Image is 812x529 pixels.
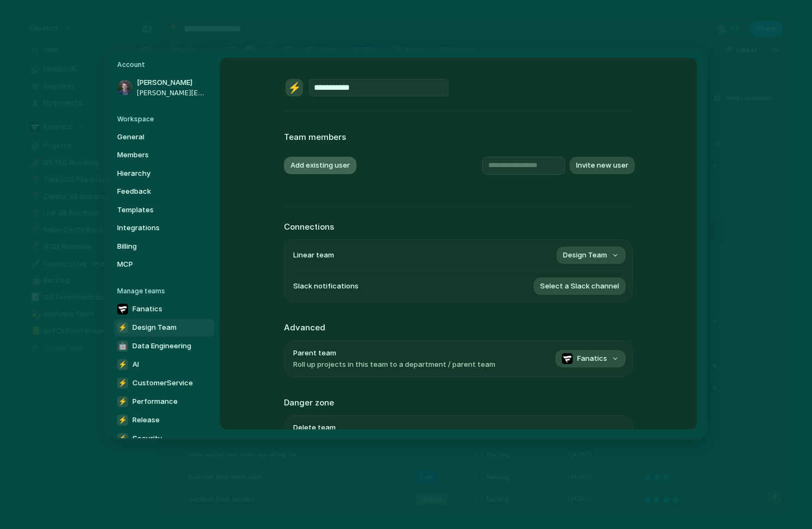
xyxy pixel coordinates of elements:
[117,150,187,161] span: Members
[132,414,160,425] span: Release
[117,286,209,296] h5: Manage teams
[114,237,209,255] a: Billing
[117,223,187,233] span: Integrations
[556,247,626,264] button: Design Team
[114,183,209,200] a: Feedback
[286,79,303,96] div: ⚡
[534,278,626,295] button: Select a Slack channel
[137,77,207,88] span: [PERSON_NAME]
[132,322,177,333] span: Design Team
[114,256,209,273] a: MCP
[117,359,128,370] div: ⚡
[569,157,635,174] button: Invite new user
[114,128,209,145] a: General
[577,353,607,364] span: Fanatics
[114,164,209,182] a: Hierarchy
[117,60,209,70] h5: Account
[114,411,214,428] a: ⚡Release
[284,322,633,334] h2: Advanced
[117,414,128,425] div: ⚡
[114,355,214,373] a: ⚡AI
[117,259,187,270] span: MCP
[117,396,128,407] div: ⚡
[114,201,209,218] a: Templates
[132,396,178,407] span: Performance
[117,377,128,388] div: ⚡
[293,347,495,358] span: Parent team
[555,350,626,367] button: Fanatics
[114,429,214,447] a: ⚡Security
[132,303,162,314] span: Fanatics
[293,422,451,433] span: Delete team
[132,377,193,388] span: CustomerService
[114,318,214,336] a: ⚡Design Team
[114,374,214,391] a: ⚡CustomerService
[563,250,607,261] span: Design Team
[284,220,633,233] h2: Connections
[117,433,128,444] div: ⚡
[117,204,187,215] span: Templates
[132,340,191,351] span: Data Engineering
[591,425,627,442] button: Delete
[597,428,620,439] span: Delete
[284,396,633,409] h2: Danger zone
[114,392,214,410] a: ⚡Performance
[293,359,495,370] span: Roll up projects in this team to a department / parent team
[114,300,214,317] a: Fanatics
[540,281,619,292] span: Select a Slack channel
[114,74,209,101] a: [PERSON_NAME][PERSON_NAME][EMAIL_ADDRESS][DOMAIN_NAME]
[137,88,207,97] span: [PERSON_NAME][EMAIL_ADDRESS][DOMAIN_NAME]
[117,241,187,251] span: Billing
[114,146,209,164] a: Members
[293,281,359,292] span: Slack notifications
[117,131,187,142] span: General
[117,186,187,197] span: Feedback
[114,337,214,354] a: 🤖Data Engineering
[284,77,305,98] button: ⚡
[284,157,356,174] button: Add existing user
[117,340,128,351] div: 🤖
[132,359,139,370] span: AI
[284,131,633,144] h2: Team members
[114,219,209,237] a: Integrations
[293,250,334,261] span: Linear team
[117,322,128,333] div: ⚡
[117,114,209,124] h5: Workspace
[117,168,187,179] span: Hierarchy
[132,433,162,444] span: Security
